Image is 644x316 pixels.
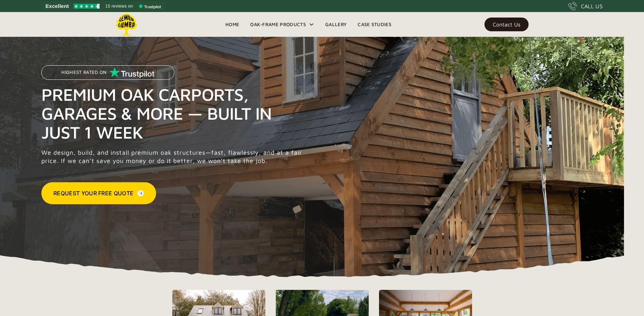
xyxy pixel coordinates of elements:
p: We design, build, and install premium oak structures—fast, flawlessly, and at a fair price. If we... [41,149,306,165]
span: 15 reviews on [105,2,133,10]
a: Case Studies [352,19,397,30]
a: Request Your Free Quote [41,182,156,204]
div: Contact Us [493,22,520,27]
div: CALL US [581,2,603,10]
a: CALL US [569,2,603,10]
div: Oak-Frame Products [250,20,306,29]
img: Trustpilot 4.5 stars [74,4,100,9]
h1: Premium Oak Carports, Garages & More — Built in Just 1 Week [41,85,306,142]
span: Excellent [45,2,69,10]
a: Gallery [320,19,352,30]
p: Highest Rated on [61,70,106,75]
img: Trustpilot logo [138,3,161,9]
a: Contact Us [484,18,529,31]
a: See Lemon Lumba reviews on Trustpilot [41,1,166,11]
a: Highest Rated on [41,65,174,85]
div: Oak-Frame Products [245,12,320,37]
div: Request Your Free Quote [53,189,133,197]
a: Home [220,19,245,30]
